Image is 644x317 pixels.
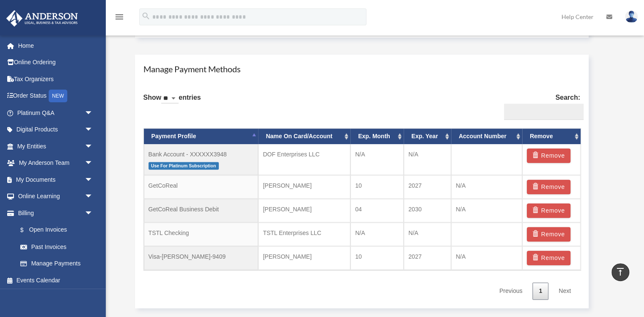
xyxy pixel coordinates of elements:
th: Remove: activate to sort column ascending [522,128,581,144]
a: $Open Invoices [12,221,106,239]
a: vertical_align_top [611,263,629,281]
a: Tax Organizers [6,71,106,87]
a: Previous [493,282,528,300]
td: 2027 [404,246,451,270]
span: arrow_drop_down [85,171,102,189]
a: Online Learningarrow_drop_down [6,188,106,205]
img: Anderson Advisors Platinum Portal [4,10,80,27]
td: [PERSON_NAME] [258,246,350,270]
td: N/A [350,144,404,175]
a: Home [6,37,106,54]
button: Remove [527,180,570,194]
a: Order StatusNEW [6,87,106,105]
h4: Manage Payment Methods [143,63,581,75]
th: Payment Profile: activate to sort column descending [144,128,259,144]
td: N/A [404,222,451,246]
button: Remove [527,251,570,265]
span: arrow_drop_down [85,138,102,155]
td: Bank Account - XXXXXX3948 [144,144,259,175]
td: 10 [350,175,404,199]
td: N/A [350,222,404,246]
label: Show entries [143,92,201,112]
a: Events Calendar [6,272,106,289]
td: N/A [451,175,522,199]
td: N/A [451,246,522,270]
label: Search: [501,92,580,120]
td: GetCoReal [144,175,259,199]
td: DOF Enterprises LLC [258,144,350,175]
a: My Entitiesarrow_drop_down [6,138,106,155]
td: N/A [404,144,451,175]
td: 2030 [404,199,451,222]
th: Exp. Month: activate to sort column ascending [350,128,404,144]
span: arrow_drop_down [85,155,102,172]
a: 1 [532,282,548,300]
span: arrow_drop_down [85,121,102,139]
a: Digital Productsarrow_drop_down [6,121,106,138]
a: My Anderson Teamarrow_drop_down [6,155,106,172]
a: Platinum Q&Aarrow_drop_down [6,104,106,121]
td: Visa-[PERSON_NAME]-9409 [144,246,259,270]
td: [PERSON_NAME] [258,199,350,222]
img: User Pic [625,11,638,23]
button: Remove [527,203,570,218]
span: arrow_drop_down [85,188,102,205]
i: vertical_align_top [615,267,625,277]
a: Online Ordering [6,54,106,71]
button: Remove [527,148,570,163]
td: [PERSON_NAME] [258,175,350,199]
a: My Documentsarrow_drop_down [6,171,106,188]
i: menu [114,12,124,22]
td: TSTL Checking [144,222,259,246]
td: 10 [350,246,404,270]
a: Past Invoices [12,238,106,255]
a: menu [114,15,124,22]
span: arrow_drop_down [85,205,102,222]
td: 2027 [404,175,451,199]
td: 04 [350,199,404,222]
select: Showentries [161,94,179,104]
th: Name On Card/Account: activate to sort column ascending [258,128,350,144]
td: TSTL Enterprises LLC [258,222,350,246]
i: search [141,11,151,21]
th: Exp. Year: activate to sort column ascending [404,128,451,144]
input: Search: [504,104,583,120]
td: GetCoReal Business Debit [144,199,259,222]
span: arrow_drop_down [85,104,102,122]
td: N/A [451,199,522,222]
a: Next [552,282,577,300]
span: Use For Platinum Subscription [149,162,219,169]
div: NEW [49,90,67,102]
span: $ [25,225,29,235]
th: Account Number: activate to sort column ascending [451,128,522,144]
button: Remove [527,227,570,241]
a: Manage Payments [12,255,102,272]
a: Billingarrow_drop_down [6,205,106,221]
